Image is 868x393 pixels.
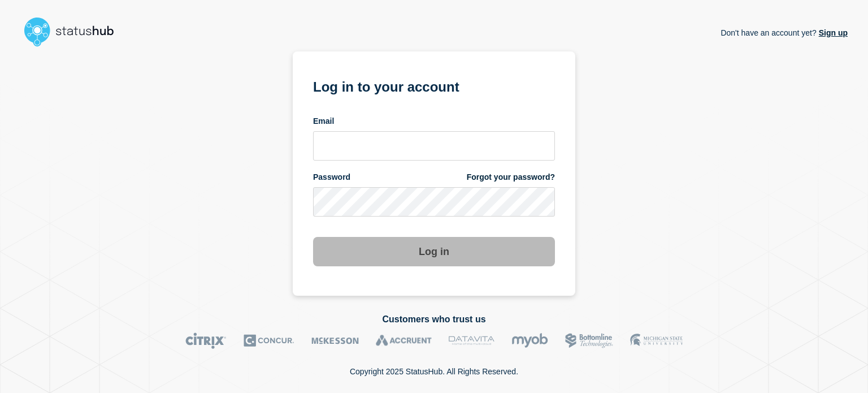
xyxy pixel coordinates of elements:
img: DataVita logo [449,332,494,349]
span: Password [313,172,350,183]
img: Concur logo [244,332,294,349]
img: McKesson logo [311,332,359,349]
input: password input [313,187,555,217]
img: StatusHub logo [20,14,128,50]
span: Email [313,116,334,127]
p: Don't have an account yet? [721,19,848,46]
img: Accruent logo [376,332,432,349]
h2: Customers who trust us [20,314,848,325]
img: Bottomline logo [565,332,613,349]
button: Log in [313,237,555,266]
h1: Log in to your account [313,75,555,96]
img: Citrix logo [185,332,227,349]
p: Copyright 2025 StatusHub. All Rights Reserved. [350,367,518,376]
a: Sign up [817,28,848,37]
a: Forgot your password? [467,172,555,183]
img: MSU logo [630,332,683,349]
input: email input [313,131,555,161]
img: myob logo [511,332,548,349]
